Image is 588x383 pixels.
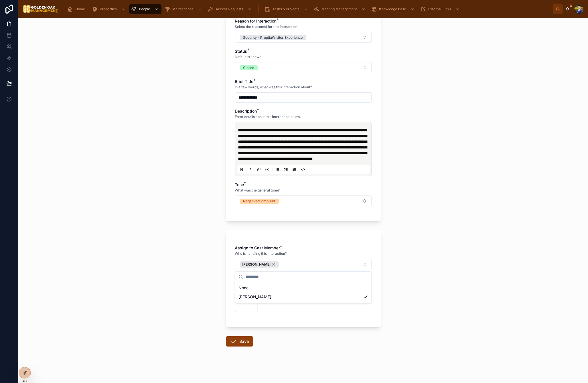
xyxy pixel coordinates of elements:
[322,7,357,11] span: Meeting Management
[235,19,276,23] span: Reason for Interaction
[272,7,299,11] span: Tasks & Projects
[419,4,462,14] a: External Links
[235,55,261,59] span: Default is "new."
[172,7,193,11] span: Maintenance
[235,182,244,187] span: Tone
[206,4,254,14] a: Access Requests
[369,4,417,14] a: Knowledge Base
[235,49,247,54] span: Status
[235,62,372,73] button: Select Button
[235,251,287,256] span: Who is handling this interaction?
[129,4,161,14] a: People
[242,262,270,267] span: [PERSON_NAME]
[235,195,372,206] button: Select Button
[66,4,89,14] a: Home
[243,199,275,204] div: Negative/Complaint
[243,35,303,40] div: Security - Proptia/Visitor Experience
[163,4,205,14] a: Maintenance
[100,7,117,11] span: Properties
[240,34,306,40] button: Unselect SECURITY_PROPTIA_VISITOR_EXPERIENCE
[263,4,311,14] a: Tasks & Projects
[75,7,85,11] span: Home
[235,282,371,303] div: Suggestions
[235,85,312,89] span: In a few words, what was this interaction about?
[216,7,243,11] span: Access Requests
[235,259,372,270] button: Select Button
[139,7,150,11] span: People
[236,283,370,292] div: None
[226,336,253,347] button: Save
[63,3,553,15] div: scrollable content
[428,7,451,11] span: External Links
[235,32,372,43] button: Select Button
[235,245,280,250] span: Assign to Cast Member
[235,115,301,119] span: Enter details about this interaction below.
[243,65,254,70] div: Closed
[239,294,271,300] span: [PERSON_NAME]
[235,109,257,113] span: Description
[379,7,406,11] span: Knowledge Base
[240,261,279,268] button: Unselect 8
[235,25,298,29] span: Select the reason(s) for this interaction.
[235,188,280,193] span: What was the general tone?
[23,5,58,14] img: App logo
[235,79,253,84] span: Brief Title
[312,4,368,14] a: Meeting Management
[90,4,128,14] a: Properties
